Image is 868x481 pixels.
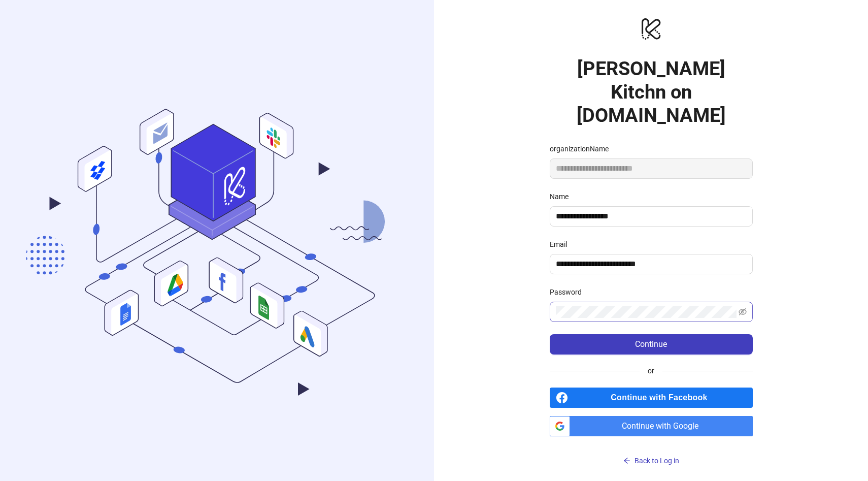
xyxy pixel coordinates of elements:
[550,436,753,469] a: Back to Log in
[550,286,588,298] label: Password
[572,388,753,408] span: Continue with Facebook
[550,416,753,436] a: Continue with Google
[556,306,737,318] input: Password
[556,210,745,222] input: Name
[550,158,753,179] input: organizationName
[550,57,753,127] h1: [PERSON_NAME] Kitchn on [DOMAIN_NAME]
[550,239,574,250] label: Email
[550,453,753,469] button: Back to Log in
[623,457,630,464] span: arrow-left
[739,308,747,316] span: eye-invisible
[635,457,679,465] span: Back to Log in
[550,191,575,202] label: Name
[550,334,753,355] button: Continue
[635,340,667,349] span: Continue
[574,416,753,436] span: Continue with Google
[550,388,753,408] a: Continue with Facebook
[556,258,745,270] input: Email
[550,143,615,154] label: organizationName
[640,365,662,376] span: or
